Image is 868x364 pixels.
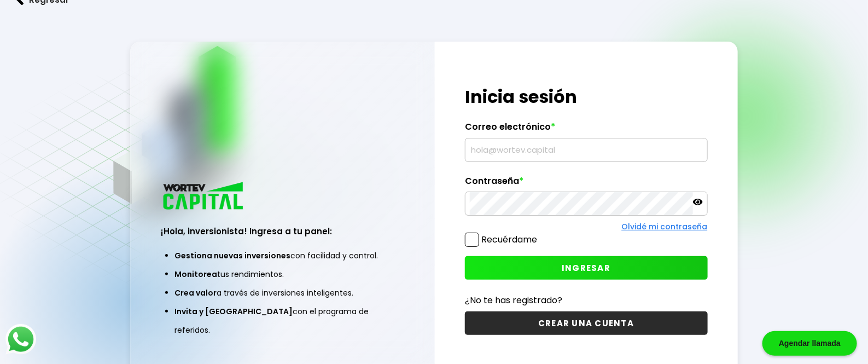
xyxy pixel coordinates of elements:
li: con facilidad y control. [174,246,390,265]
span: Gestiona nuevas inversiones [174,250,290,261]
span: Crea valor [174,287,217,298]
div: Agendar llamada [762,331,857,356]
li: con el programa de referidos. [174,302,390,339]
h1: Inicia sesión [465,84,708,110]
img: logos_whatsapp-icon.242b2217.svg [5,324,36,355]
a: ¿No te has registrado?CREAR UNA CUENTA [465,293,708,335]
a: Olvidé mi contraseña [622,221,708,232]
label: Recuérdame [481,233,537,246]
input: hola@wortev.capital [470,138,703,161]
h3: ¡Hola, inversionista! Ingresa a tu panel: [161,225,404,238]
li: tus rendimientos. [174,265,390,284]
span: Invita y [GEOGRAPHIC_DATA] [174,306,293,317]
label: Correo electrónico [465,122,708,138]
label: Contraseña [465,176,708,192]
button: INGRESAR [465,256,708,280]
button: CREAR UNA CUENTA [465,311,708,335]
p: ¿No te has registrado? [465,293,708,307]
span: INGRESAR [562,262,610,274]
img: logo_wortev_capital [161,181,247,213]
li: a través de inversiones inteligentes. [174,284,390,302]
span: Monitorea [174,269,217,280]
